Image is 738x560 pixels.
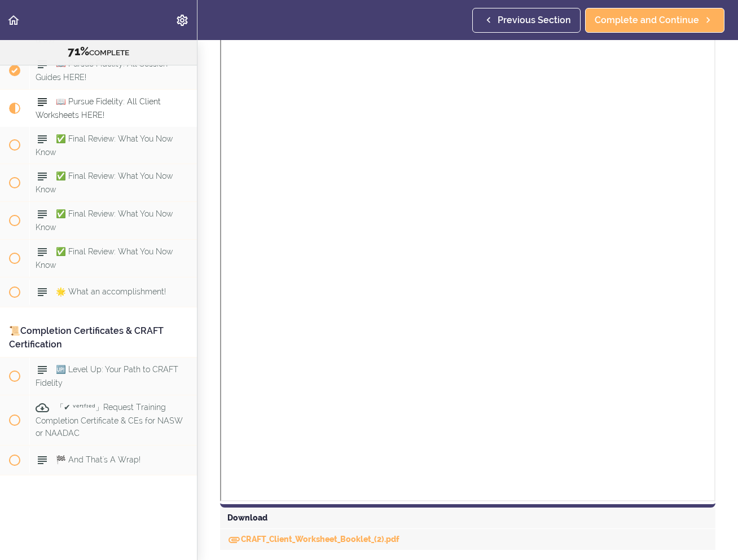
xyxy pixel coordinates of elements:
svg: Download [227,533,241,546]
div: COMPLETE [14,45,183,59]
span: Previous Section [498,14,571,27]
a: Complete and Continue [585,8,724,33]
span: Complete and Continue [595,14,699,27]
span: 🌟 What an accomplishment! [56,288,166,297]
span: 🏁 And That's A Wrap! [56,456,140,465]
span: 🆙 Level Up: Your Path to CRAFT Fidelity [36,365,178,387]
svg: Back to course curriculum [7,14,20,27]
span: 📖 Pursue Fidelity: All Client Worksheets HERE! [36,97,161,119]
svg: Settings Menu [175,14,189,27]
span: ✅ Final Review: What You Now Know [36,210,173,232]
span: 71% [68,45,89,58]
a: Previous Section [472,8,581,33]
span: ✅ Final Review: What You Now Know [36,134,173,156]
span: 「✔ ᵛᵉʳᶦᶠᶦᵉᵈ」Request Training Completion Certificate & CEs for NASW or NAADAC [36,403,183,438]
span: ✅ Final Review: What You Now Know [36,248,173,270]
span: ✅ Final Review: What You Now Know [36,172,173,194]
div: Download [220,508,715,529]
a: DownloadCRAFT_Client_Worksheet_Booklet_(2).pdf [227,535,399,544]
